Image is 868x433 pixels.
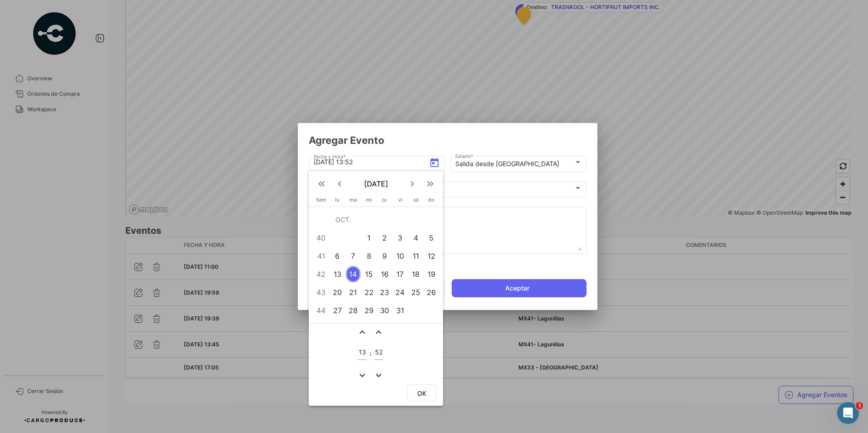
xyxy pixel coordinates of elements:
[424,248,439,264] div: 12
[330,284,345,300] div: 20
[393,266,407,282] div: 17
[361,301,377,320] td: 29 de octubre de 2025
[40,153,69,162] div: Andrielle
[91,283,182,320] button: Mensajes
[408,247,424,265] td: 11 de octubre de 2025
[393,230,407,246] div: 3
[330,248,345,264] div: 6
[357,370,368,381] mat-icon: expand_more
[408,229,424,247] td: 4 de octubre de 2025
[330,266,345,282] div: 13
[378,230,392,246] div: 2
[9,174,173,199] div: Envíanos un mensaje
[346,266,360,282] div: 14
[362,302,376,319] div: 29
[362,284,376,300] div: 22
[156,15,173,31] div: Cerrar
[10,136,172,169] div: Profile image for AndrielleMuchas gracias, operador agregadoAndrielle•Hace 6h
[856,402,863,409] span: 1
[378,302,392,319] div: 30
[330,265,345,283] td: 13 de octubre de 2025
[369,339,372,369] td: :
[18,64,163,80] p: [PERSON_NAME] 👋
[312,301,330,320] td: 44
[408,283,424,301] td: 25 de octubre de 2025
[393,302,407,319] div: 31
[330,247,345,265] td: 6 de octubre de 2025
[123,15,142,33] div: Profile image for Andrielle
[357,327,368,338] button: expand_less icon
[393,284,407,300] div: 24
[378,266,392,282] div: 16
[409,284,423,300] div: 25
[345,265,361,283] td: 14 de octubre de 2025
[407,178,418,189] mat-icon: keyboard_arrow_right
[424,247,439,265] td: 12 de octubre de 2025
[346,302,360,319] div: 28
[330,197,345,207] th: lunes
[346,284,360,300] div: 21
[345,247,361,265] td: 7 de octubre de 2025
[9,122,173,170] div: Mensaje recienteProfile image for AndrielleMuchas gracias, operador agregadoAndrielle•Hace 6h
[417,389,426,397] span: OK
[377,301,392,320] td: 30 de octubre de 2025
[373,370,384,381] button: expand_more icon
[346,248,360,264] div: 7
[409,266,423,282] div: 18
[425,178,436,189] mat-icon: keyboard_double_arrow_right
[312,283,330,301] td: 43
[40,144,169,151] span: Muchas gracias, operador agregado
[373,327,384,338] button: expand_less icon
[349,179,403,188] span: [DATE]
[392,197,408,207] th: viernes
[424,266,439,282] div: 19
[393,248,407,264] div: 10
[377,265,392,283] td: 16 de octubre de 2025
[19,130,163,139] div: Mensaje reciente
[392,247,408,265] td: 10 de octubre de 2025
[424,265,439,283] td: 19 de octubre de 2025
[408,197,424,207] th: sábado
[312,229,330,247] td: 40
[36,306,55,312] span: Inicio
[362,248,376,264] div: 8
[330,283,345,301] td: 20 de octubre de 2025
[357,327,368,338] mat-icon: expand_less
[312,247,330,265] td: 41
[361,229,377,247] td: 1 de octubre de 2025
[409,230,423,246] div: 4
[424,229,439,247] td: 5 de octubre de 2025
[424,284,439,300] div: 26
[424,283,439,301] td: 26 de octubre de 2025
[378,284,392,300] div: 23
[392,229,408,247] td: 3 de octubre de 2025
[18,80,163,111] p: ¿Cómo podemos ayudarte?
[373,370,384,381] mat-icon: expand_more
[312,265,330,283] td: 42
[361,283,377,301] td: 22 de octubre de 2025
[316,178,327,189] mat-icon: keyboard_double_arrow_left
[70,153,100,162] div: • Hace 6h
[330,302,345,319] div: 27
[373,327,384,338] mat-icon: expand_less
[362,266,376,282] div: 15
[837,402,859,424] iframe: Intercom live chat
[361,247,377,265] td: 8 de octubre de 2025
[345,197,361,207] th: martes
[361,265,377,283] td: 15 de octubre de 2025
[408,265,424,283] td: 18 de octubre de 2025
[392,265,408,283] td: 17 de octubre de 2025
[106,15,124,33] div: Profile image for Juan
[19,182,152,192] div: Envíanos un mensaje
[378,248,392,264] div: 9
[121,306,151,312] span: Mensajes
[377,283,392,301] td: 23 de octubre de 2025
[392,283,408,301] td: 24 de octubre de 2025
[409,248,423,264] div: 11
[377,247,392,265] td: 9 de octubre de 2025
[362,230,376,246] div: 1
[424,197,439,207] th: domingo
[377,197,392,207] th: jueves
[377,229,392,247] td: 2 de octubre de 2025
[330,211,439,229] td: OCT.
